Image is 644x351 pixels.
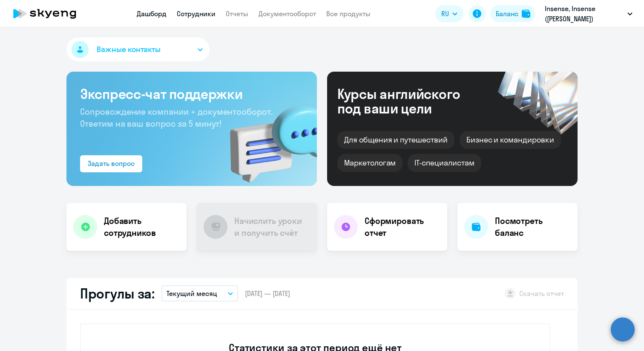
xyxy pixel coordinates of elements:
[365,215,440,239] h4: Сформировать отчет
[522,9,530,18] img: balance
[80,155,142,172] button: Задать вопрос
[80,285,155,302] h2: Прогулы за:
[167,288,217,299] p: Текущий месяц
[337,154,402,172] div: Маркетологам
[460,131,561,149] div: Бизнес и командировки
[545,3,624,24] p: Insense, Insense ([PERSON_NAME])
[66,38,210,61] button: Важные контакты
[137,9,167,18] a: Дашборд
[441,9,449,19] span: RU
[245,289,290,298] span: [DATE] — [DATE]
[408,154,481,172] div: IT-специалистам
[177,9,216,18] a: Сотрудники
[80,106,273,129] span: Сопровождение компании + документооборот. Ответим на ваш вопрос за 5 минут!
[218,90,317,186] img: bg-img
[88,158,135,168] div: Задать вопрос
[161,285,238,302] button: Текущий месяц
[435,5,463,22] button: RU
[496,9,518,19] div: Баланс
[259,9,316,18] a: Документооборот
[326,9,371,18] a: Все продукты
[540,3,637,24] button: Insense, Insense ([PERSON_NAME])
[495,215,571,239] h4: Посмотреть баланс
[97,44,161,55] span: Важные контакты
[226,9,248,18] a: Отчеты
[337,131,454,149] div: Для общения и путешествий
[104,215,180,239] h4: Добавить сотрудников
[80,85,303,102] h3: Экспресс-чат поддержки
[234,215,308,239] h4: Начислить уроки и получить счёт
[337,87,483,116] div: Курсы английского под ваши цели
[491,5,535,22] button: Балансbalance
